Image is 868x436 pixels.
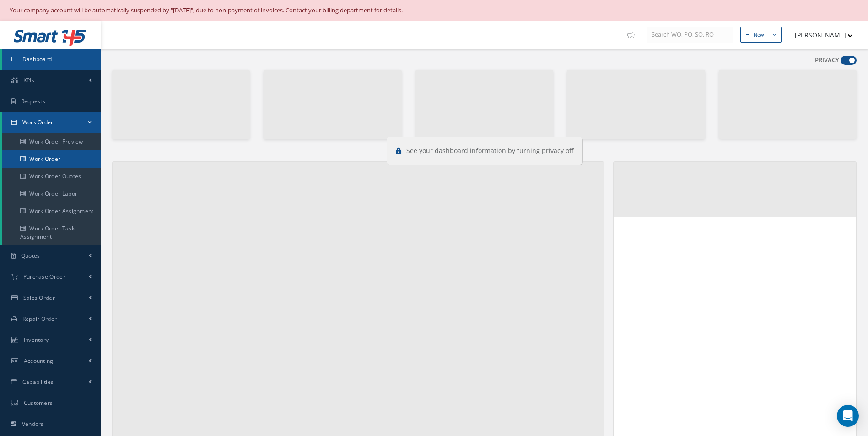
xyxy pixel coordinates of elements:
[22,420,44,428] span: Vendors
[22,55,52,63] span: Dashboard
[740,27,782,43] button: New
[23,294,55,302] span: Sales Order
[623,21,647,49] a: Show Tips
[22,118,54,126] span: Work Order
[23,273,65,281] span: Purchase Order
[24,357,54,365] span: Accounting
[21,97,45,105] span: Requests
[2,185,101,202] a: Work Order Labor
[815,56,839,65] label: PRIVACY
[2,49,101,70] a: Dashboard
[10,6,858,15] div: Your company account will be automatically suspended by "[DATE]", due to non-payment of invoices....
[754,31,764,39] div: New
[21,252,40,260] span: Quotes
[786,26,853,44] button: [PERSON_NAME]
[24,399,53,407] span: Customers
[2,220,101,245] a: Work Order Task Assignment
[2,150,101,168] a: Work Order
[22,378,54,386] span: Capabilities
[2,202,101,220] a: Work Order Assignment
[2,112,101,133] a: Work Order
[2,168,101,185] a: Work Order Quotes
[22,315,57,323] span: Repair Order
[837,405,859,427] div: Open Intercom Messenger
[23,76,34,84] span: KPIs
[2,133,101,150] a: Work Order Preview
[647,27,733,43] input: Search WO, PO, SO, RO
[406,146,573,155] span: See your dashboard information by turning privacy off
[24,336,49,344] span: Inventory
